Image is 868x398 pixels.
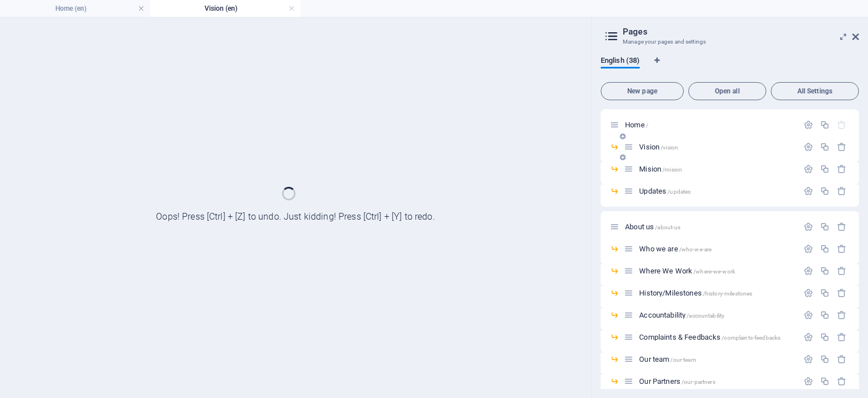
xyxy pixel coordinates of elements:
[837,186,847,196] div: Remove
[601,54,640,70] span: English (38)
[636,356,798,363] div: Our team/our-team
[636,267,798,275] div: Where We Work/where-we-work
[804,332,813,342] div: Settings
[150,2,301,15] h4: Vision (en)
[622,223,798,230] div: About us/about-us
[606,88,679,95] span: New page
[636,245,798,253] div: Who we are/who-we-are
[662,166,682,173] span: /mision
[601,56,859,78] div: Language Tabs
[804,310,813,320] div: Settings
[639,187,691,195] span: Click to open page
[623,27,859,37] h2: Pages
[771,82,859,100] button: All Settings
[639,165,682,173] span: Click to open page
[820,142,830,152] div: Duplicate
[837,376,847,386] div: Remove
[639,267,735,275] span: Click to open page
[837,332,847,342] div: Remove
[636,143,798,151] div: Vision/vision
[820,222,830,232] div: Duplicate
[804,186,813,196] div: Settings
[837,222,847,232] div: Remove
[820,310,830,320] div: Duplicate
[820,266,830,276] div: Duplicate
[636,311,798,319] div: Accountability/accountability
[639,333,780,341] span: Click to open page
[820,186,830,196] div: Duplicate
[688,82,766,100] button: Open all
[693,268,735,275] span: /where-we-work
[837,354,847,364] div: Remove
[722,335,780,341] span: /complaints-feedbacks
[636,165,798,173] div: Mision/mision
[703,290,753,297] span: /history-milestones
[625,121,648,129] span: Click to open page
[622,121,798,129] div: Home/
[820,332,830,342] div: Duplicate
[837,120,847,130] div: The startpage cannot be deleted
[804,164,813,174] div: Settings
[646,122,648,129] span: /
[639,143,678,151] span: Click to open page
[804,222,813,232] div: Settings
[776,88,854,95] span: All Settings
[804,244,813,254] div: Settings
[639,355,696,363] span: Click to open page
[687,313,724,319] span: /accountability
[820,120,830,130] div: Duplicate
[804,354,813,364] div: Settings
[804,142,813,152] div: Settings
[661,144,678,151] span: /vision
[623,37,836,47] h3: Manage your pages and settings
[636,289,798,297] div: History/Milestones/history-milestones
[693,88,761,95] span: Open all
[639,289,752,297] span: Click to open page
[636,333,798,341] div: Complaints & Feedbacks/complaints-feedbacks
[820,354,830,364] div: Duplicate
[837,310,847,320] div: Remove
[837,142,847,152] div: Remove
[682,379,715,385] span: /our-partners
[667,189,691,195] span: /updates
[837,244,847,254] div: Remove
[804,266,813,276] div: Settings
[655,224,680,230] span: /about-us
[804,120,813,130] div: Settings
[804,376,813,386] div: Settings
[820,244,830,254] div: Duplicate
[670,357,696,363] span: /our-team
[837,288,847,298] div: Remove
[679,246,712,253] span: /who-we-are
[837,164,847,174] div: Remove
[820,376,830,386] div: Duplicate
[639,245,711,253] span: Click to open page
[804,288,813,298] div: Settings
[820,288,830,298] div: Duplicate
[636,378,798,385] div: Our Partners/our-partners
[625,222,680,231] span: Click to open page
[639,377,715,386] span: Click to open page
[639,311,724,319] span: Click to open page
[820,164,830,174] div: Duplicate
[837,266,847,276] div: Remove
[601,82,684,100] button: New page
[636,187,798,195] div: Updates/updates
